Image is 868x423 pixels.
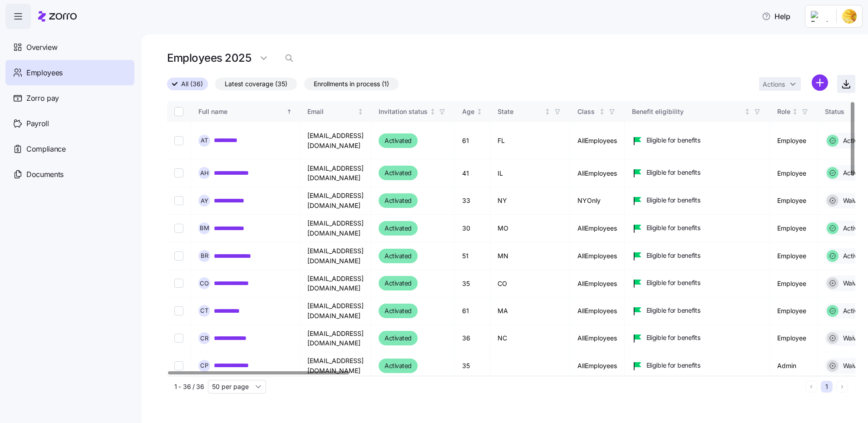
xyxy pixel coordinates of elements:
[5,136,134,162] a: Compliance
[770,101,818,122] th: RoleNot sorted
[26,67,63,79] span: Employees
[646,333,700,342] span: Eligible for benefits
[544,108,551,115] div: Not sorted
[174,136,183,145] input: Select record 1
[755,7,798,25] button: Help
[286,108,292,115] div: Sorted ascending
[646,251,700,260] span: Eligible for benefits
[570,242,625,270] td: AllEmployees
[429,108,436,115] div: Not sorted
[498,107,543,117] div: State
[26,42,57,53] span: Overview
[490,122,570,160] td: FL
[744,108,750,115] div: Not sorted
[812,74,828,91] svg: add icon
[385,251,412,261] span: Activated
[805,381,817,393] button: Previous page
[225,78,287,90] span: Latest coverage (35)
[792,108,798,115] div: Not sorted
[200,335,208,341] span: C R
[455,215,490,242] td: 30
[455,352,490,379] td: 35
[632,107,743,117] div: Benefit eligibility
[770,187,818,214] td: Employee
[455,101,490,122] th: AgeNot sorted
[300,242,371,270] td: [EMAIL_ADDRESS][DOMAIN_NAME]
[646,196,700,205] span: Eligible for benefits
[300,270,371,297] td: [EMAIL_ADDRESS][DOMAIN_NAME]
[646,361,700,370] span: Eligible for benefits
[174,382,204,391] span: 1 - 36 / 36
[770,242,818,270] td: Employee
[770,352,818,379] td: Admin
[300,352,371,379] td: [EMAIL_ADDRESS][DOMAIN_NAME]
[385,278,412,289] span: Activated
[455,270,490,297] td: 35
[5,85,134,111] a: Zorro pay
[770,122,818,160] td: Employee
[770,159,818,187] td: Employee
[26,118,49,129] span: Payroll
[201,198,208,204] span: A Y
[300,122,371,160] td: [EMAIL_ADDRESS][DOMAIN_NAME]
[174,224,183,233] input: Select record 4
[455,159,490,187] td: 41
[455,122,490,160] td: 61
[385,167,412,178] span: Activated
[577,107,597,117] div: Class
[385,305,412,316] span: Activated
[759,77,801,91] button: Actions
[174,168,183,177] input: Select record 2
[570,297,625,325] td: AllEmployees
[191,101,300,122] th: Full nameSorted ascending
[490,159,570,187] td: IL
[174,196,183,205] input: Select record 3
[357,108,364,115] div: Not sorted
[455,325,490,352] td: 36
[5,111,134,136] a: Payroll
[625,101,770,122] th: Benefit eligibilityNot sorted
[455,187,490,214] td: 33
[385,195,412,206] span: Activated
[777,107,790,117] div: Role
[490,270,570,297] td: CO
[300,187,371,214] td: [EMAIL_ADDRESS][DOMAIN_NAME]
[5,34,134,60] a: Overview
[646,306,700,315] span: Eligible for benefits
[307,107,356,117] div: Email
[201,138,208,143] span: A T
[300,325,371,352] td: [EMAIL_ADDRESS][DOMAIN_NAME]
[371,101,455,122] th: Invitation statusNot sorted
[646,168,700,177] span: Eligible for benefits
[455,297,490,325] td: 61
[570,352,625,379] td: AllEmployees
[646,278,700,287] span: Eligible for benefits
[5,162,134,187] a: Documents
[200,280,209,286] span: C O
[599,108,605,115] div: Not sorted
[201,253,208,259] span: B R
[200,170,209,176] span: A H
[300,101,371,122] th: EmailNot sorted
[570,187,625,214] td: NYOnly
[821,381,833,393] button: 1
[770,270,818,297] td: Employee
[385,223,412,234] span: Activated
[770,297,818,325] td: Employee
[300,159,371,187] td: [EMAIL_ADDRESS][DOMAIN_NAME]
[174,251,183,261] input: Select record 5
[167,51,251,65] h1: Employees 2025
[174,107,183,116] input: Select all records
[385,333,412,344] span: Activated
[455,242,490,270] td: 51
[5,60,134,85] a: Employees
[490,215,570,242] td: MO
[476,108,483,115] div: Not sorted
[570,101,625,122] th: ClassNot sorted
[811,11,829,22] img: Employer logo
[26,93,59,104] span: Zorro pay
[314,78,389,90] span: Enrollments in process (1)
[385,360,412,371] span: Activated
[490,242,570,270] td: MN
[174,334,183,343] input: Select record 8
